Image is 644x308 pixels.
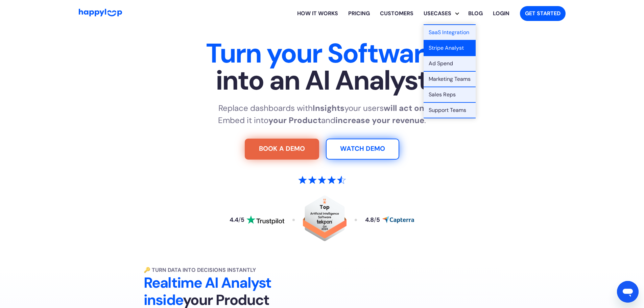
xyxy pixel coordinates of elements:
a: Explore SaaS integration use case for embedding AI in your platform [424,25,476,41]
strong: 🔑 Turn Data into Decisions Instantly [144,266,256,274]
a: View HappyLoop pricing plans [343,3,375,24]
a: Help sales reps get quick insights with an AI assistant [424,87,476,103]
img: HappyLoop Logo [79,9,122,17]
a: Read reviews about HappyLoop on Capterra [365,216,414,223]
strong: will act on [384,103,424,113]
a: Optimize ad spend with AI for actionable insights [424,56,476,72]
div: 4.4 5 [230,217,244,223]
span: / [238,216,241,223]
a: Learn how HappyLoop works [292,3,343,24]
p: Replace dashboards with your users . Embed it into and . [218,102,426,126]
div: Explore HappyLoop use cases [419,3,463,24]
iframe: Button to launch messaging window [617,281,639,303]
a: Learn how HappyLoop works [375,3,419,24]
h1: Turn your Software [111,40,533,94]
div: Usecases [419,9,456,18]
a: Learn how support teams can resolve tickets faster with AI [424,103,476,118]
span: into an AI Analyst [111,67,533,94]
a: See how marketing teams can use AI for faster data analysis [424,72,476,87]
strong: increase your revenue [335,115,424,125]
a: Read reviews about HappyLoop on Tekpon [303,195,347,244]
strong: Insights [313,103,344,113]
strong: your Product [268,115,321,125]
a: Watch Demo [326,139,399,160]
div: Usecases [424,3,463,24]
div: 4.8 5 [365,217,380,223]
a: Log in to your HappyLoop account [488,3,515,24]
a: Try For Free [245,139,319,160]
a: Read reviews about HappyLoop on Trustpilot [230,215,284,225]
a: Explore SaaS integration use case for embedding AI in your platform [424,41,476,56]
a: Go to Home Page [79,9,122,18]
nav: Usecases [424,24,476,118]
a: Visit the HappyLoop blog for insights [463,3,488,24]
a: Get started with HappyLoop [520,6,566,21]
span: / [374,216,376,223]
